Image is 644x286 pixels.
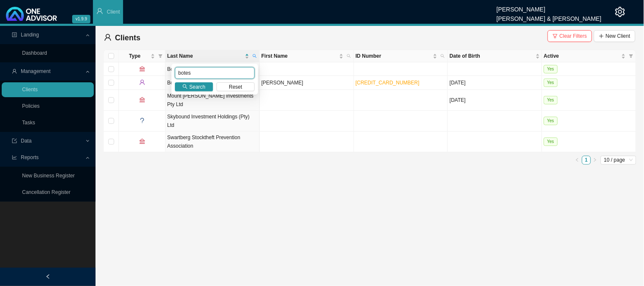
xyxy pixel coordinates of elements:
[119,50,166,62] th: Type
[158,54,163,58] span: filter
[22,87,38,93] a: Clients
[356,52,432,60] span: ID Number
[575,158,579,162] span: left
[45,274,51,279] span: left
[104,34,112,41] span: user
[22,120,35,126] a: Tasks
[262,52,337,60] span: First Name
[260,50,354,62] th: First Name
[347,54,351,58] span: search
[96,8,103,14] span: user
[253,54,257,58] span: search
[167,52,243,60] span: Last Name
[560,32,587,40] span: Clear Filters
[12,32,17,37] span: profile
[12,155,17,160] span: line-chart
[573,156,582,165] li: Previous Page
[12,69,17,74] span: user
[627,50,635,62] span: filter
[6,7,57,21] img: 2df55531c6924b55f21c4cf5d4484680-logo-light.svg
[542,50,636,62] th: Active
[497,11,602,21] div: [PERSON_NAME] & [PERSON_NAME]
[544,65,557,73] span: Yes
[21,68,51,74] span: Management
[553,34,558,39] span: filter
[189,83,205,91] span: Search
[21,138,31,144] span: Data
[166,111,260,132] td: Skybound Investment Holdings (Pty) Ltd
[448,50,542,62] th: Date of Birth
[175,82,213,91] button: Search
[121,52,149,60] span: Type
[157,50,164,62] span: filter
[544,96,557,104] span: Yes
[72,15,90,23] span: v1.9.9
[139,118,145,123] span: question
[166,62,260,76] td: Borderland Timbers Farms CC
[260,76,354,90] td: [PERSON_NAME]
[115,34,141,42] span: Clients
[582,156,591,165] li: 1
[166,76,260,90] td: Botes
[439,50,447,62] span: search
[629,54,633,58] span: filter
[582,156,591,164] a: 1
[21,32,39,38] span: Landing
[593,158,597,162] span: right
[448,76,542,90] td: [DATE]
[599,34,604,39] span: plus
[448,90,542,111] td: [DATE]
[606,32,630,40] span: New Client
[166,90,260,111] td: Mount [PERSON_NAME] Investments Pty Ltd
[548,30,592,42] button: Clear Filters
[217,82,255,91] button: Reset
[107,9,120,15] span: Client
[139,97,145,103] span: bank
[615,7,625,17] span: setting
[12,138,17,143] span: import
[497,2,602,11] div: [PERSON_NAME]
[573,156,582,165] button: left
[22,189,70,195] a: Cancellation Register
[354,50,448,62] th: ID Number
[544,117,557,125] span: Yes
[22,50,47,56] a: Dashboard
[345,50,353,62] span: search
[139,79,145,85] span: user
[544,137,557,146] span: Yes
[591,156,600,165] button: right
[229,83,242,91] span: Reset
[251,50,259,62] span: search
[175,67,255,79] input: Search Last Name
[544,52,620,60] span: Active
[604,156,633,164] span: 10 / page
[450,52,534,60] span: Date of Birth
[21,154,39,160] span: Reports
[22,103,39,109] a: Policies
[183,84,188,89] span: search
[22,173,75,179] a: New Business Register
[139,138,145,144] span: bank
[544,79,557,87] span: Yes
[591,156,600,165] li: Next Page
[139,66,145,72] span: bank
[594,30,636,42] button: New Client
[441,54,445,58] span: search
[356,80,420,86] a: [CREDIT_CARD_NUMBER]
[601,156,636,165] div: Page Size
[166,132,260,152] td: Swartberg Stocktheft Prevention Association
